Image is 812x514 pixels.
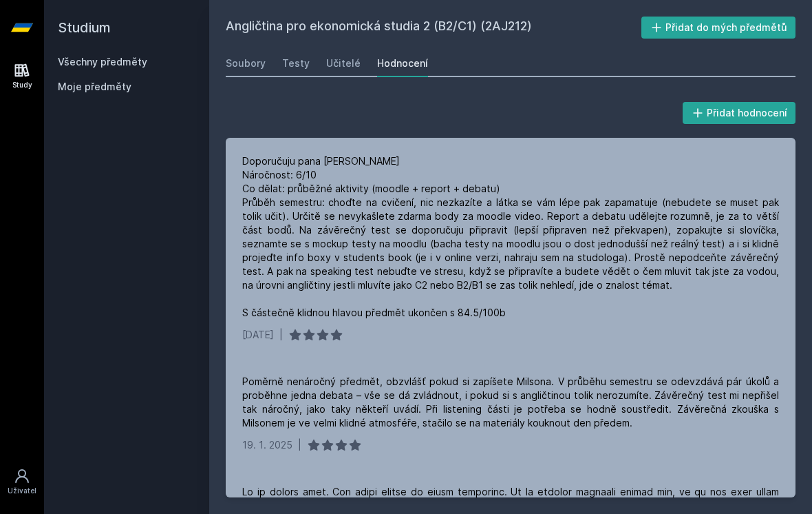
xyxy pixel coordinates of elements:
div: Study [12,80,32,90]
div: Poměrně nenáročný předmět, obzvlášť pokud si zapíšete Milsona. V průběhu semestru se odevzdává pá... [242,375,779,430]
div: Uživatel [8,486,36,496]
a: Soubory [226,50,266,77]
div: 19. 1. 2025 [242,438,292,452]
a: Učitelé [326,50,361,77]
button: Přidat hodnocení [683,102,796,124]
div: Testy [282,56,310,70]
div: | [298,438,301,452]
div: Hodnocení [377,56,428,70]
a: Study [3,55,41,97]
a: Testy [282,50,310,77]
button: Přidat do mých předmětů [641,17,796,39]
a: Všechny předměty [58,56,147,68]
span: Moje předměty [58,80,131,94]
div: [DATE] [242,328,274,342]
a: Uživatel [3,461,41,503]
a: Hodnocení [377,50,428,77]
div: Učitelé [326,56,361,70]
div: Soubory [226,56,266,70]
div: Doporučuju pana [PERSON_NAME] Náročnost: 6/10 Co dělat: průběžné aktivity (moodle + report + deba... [242,154,779,320]
h2: Angličtina pro ekonomická studia 2 (B2/C1) (2AJ212) [226,17,641,39]
div: | [279,328,283,342]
